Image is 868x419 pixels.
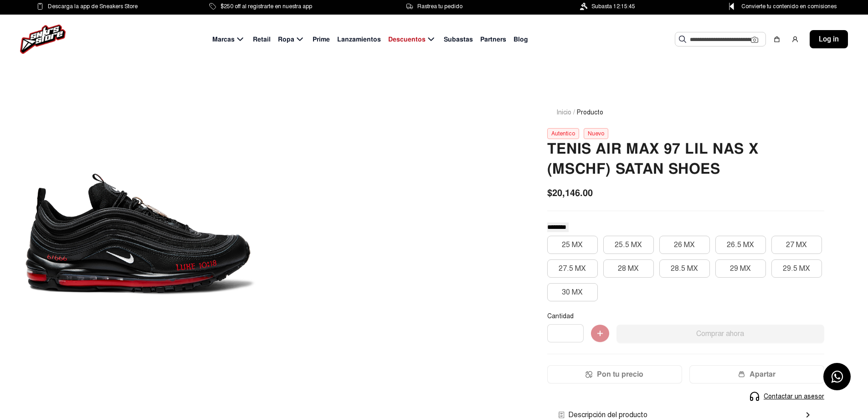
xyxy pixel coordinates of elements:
img: Control Point Icon [726,3,737,10]
span: Partners [480,35,506,44]
div: Autentico [547,128,579,139]
span: Prime [313,35,330,44]
img: shopping [773,36,781,43]
span: Descarga la app de Sneakers Store [48,1,138,11]
button: Pon tu precio [547,365,682,383]
span: Retail [253,35,271,44]
button: 29.5 MX [771,259,822,278]
div: Nuevo [584,128,608,139]
img: wallet-05.png [738,371,745,378]
img: Agregar al carrito [591,325,609,343]
span: Descuentos [388,35,426,44]
span: Lanzamientos [337,35,381,44]
span: Producto [577,108,603,117]
span: $20,146.00 [547,186,593,200]
span: Blog [514,35,528,44]
img: Buscar [679,36,686,43]
img: envio [558,412,565,418]
button: 25.5 MX [603,236,654,254]
img: Icon.png [586,371,592,378]
button: 29 MX [715,259,766,278]
span: Log in [819,34,839,45]
span: $250 off al registrarte en nuestra app [221,1,312,11]
button: Apartar [689,365,824,383]
span: Contactar un asesor [764,392,824,401]
span: Marcas [212,35,235,44]
button: 27 MX [771,236,822,254]
span: Subastas [444,35,473,44]
h2: Tenis Air Max 97 Lil Nas X (mschf) Satan Shoes [547,139,824,179]
span: Subasta 12:15:45 [591,1,635,11]
img: logo [20,25,66,54]
p: Cantidad [547,312,824,321]
span: / [573,108,575,117]
button: Comprar ahora [616,325,824,343]
button: 26.5 MX [715,236,766,254]
button: 26 MX [659,236,710,254]
span: Convierte tu contenido en comisiones [741,1,837,11]
button: 25 MX [547,236,598,254]
a: Inicio [556,109,571,116]
span: Rastrea tu pedido [417,1,462,11]
button: 30 MX [547,283,598,301]
button: 28 MX [603,259,654,278]
img: Cámara [751,36,758,43]
button: 28.5 MX [659,259,710,278]
button: 27.5 MX [547,259,598,278]
img: user [791,36,799,43]
span: Ropa [278,35,294,44]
